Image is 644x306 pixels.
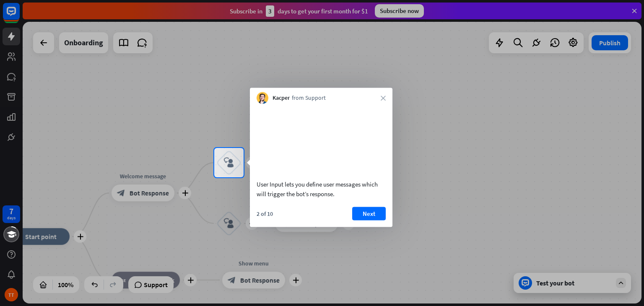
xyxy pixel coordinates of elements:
i: close [381,96,386,101]
button: Open LiveChat chat widget [7,3,32,29]
div: 2 of 10 [257,210,273,217]
div: User Input lets you define user messages which will trigger the bot’s response. [257,179,386,198]
i: block_user_input [224,158,234,168]
span: from Support [292,94,326,102]
button: Next [352,207,386,220]
span: Kacper [273,94,290,102]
